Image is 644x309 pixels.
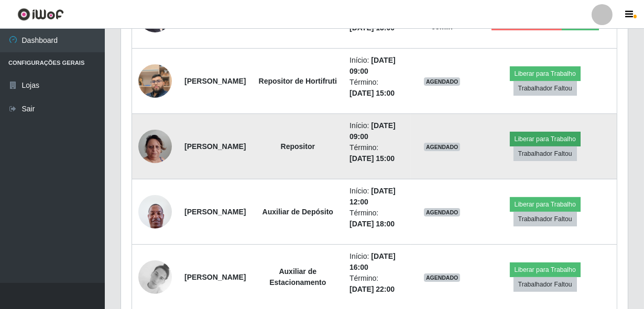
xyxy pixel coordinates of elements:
[424,143,461,151] span: AGENDADO
[424,77,461,86] span: AGENDADO
[424,208,461,216] span: AGENDADO
[350,56,396,75] time: [DATE] 09:00
[514,146,577,161] button: Trabalhador Faltou
[350,55,405,77] li: Início:
[259,77,337,85] strong: Repositor de Hortifruti
[350,208,405,230] li: Término:
[350,142,405,164] li: Término:
[350,186,405,208] li: Início:
[510,262,581,277] button: Liberar para Trabalho
[350,252,396,271] time: [DATE] 16:00
[510,197,581,212] button: Liberar para Trabalho
[514,212,577,226] button: Trabalhador Faltou
[510,66,581,81] button: Liberar para Trabalho
[514,81,577,96] button: Trabalhador Faltou
[510,132,581,146] button: Liberar para Trabalho
[428,12,455,31] strong: há 02 h e 09 min
[350,187,396,206] time: [DATE] 12:00
[17,8,64,21] img: CoreUI Logo
[269,267,326,287] strong: Auxiliar de Estacionamento
[138,260,172,294] img: 1730297824341.jpeg
[138,117,172,176] img: 1737254952637.jpeg
[350,220,395,228] time: [DATE] 18:00
[514,277,577,292] button: Trabalhador Faltou
[184,273,246,281] strong: [PERSON_NAME]
[350,120,405,142] li: Início:
[184,142,246,151] strong: [PERSON_NAME]
[350,251,405,273] li: Início:
[350,89,395,97] time: [DATE] 15:00
[350,273,405,295] li: Término:
[184,77,246,85] strong: [PERSON_NAME]
[138,189,172,234] img: 1711374594340.jpeg
[350,77,405,99] li: Término:
[281,142,315,151] strong: Repositor
[184,208,246,216] strong: [PERSON_NAME]
[138,51,172,111] img: 1758147766649.jpeg
[350,121,396,141] time: [DATE] 09:00
[424,273,461,282] span: AGENDADO
[350,285,395,293] time: [DATE] 22:00
[263,208,333,216] strong: Auxiliar de Depósito
[350,154,395,163] time: [DATE] 15:00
